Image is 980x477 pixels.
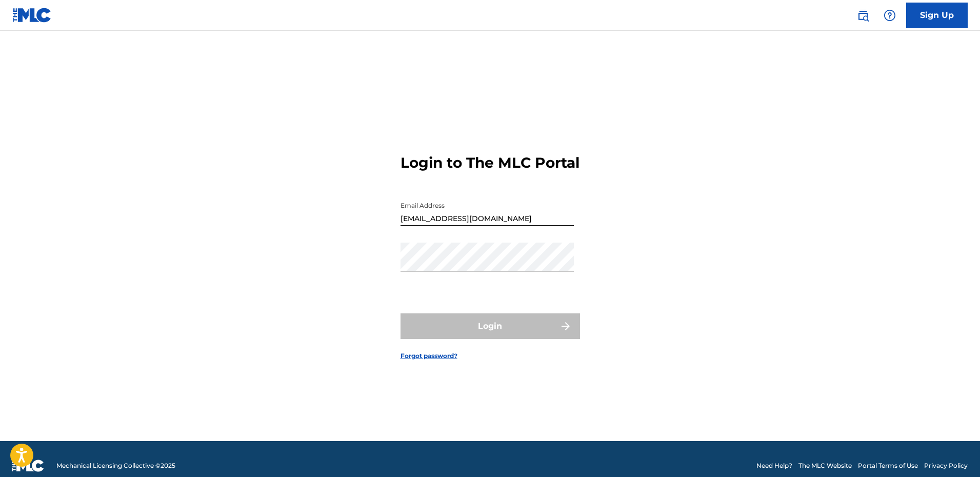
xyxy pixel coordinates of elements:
[884,9,896,22] img: help
[756,461,792,470] a: Need Help?
[857,9,869,22] img: search
[879,5,900,26] div: Help
[858,461,918,470] a: Portal Terms of Use
[401,351,457,361] a: Forgot password?
[56,461,175,470] span: Mechanical Licensing Collective © 2025
[401,154,579,172] h3: Login to The MLC Portal
[853,5,873,26] a: Public Search
[924,461,968,470] a: Privacy Policy
[12,8,52,23] img: MLC Logo
[12,460,44,472] img: logo
[906,3,968,28] a: Sign Up
[798,461,852,470] a: The MLC Website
